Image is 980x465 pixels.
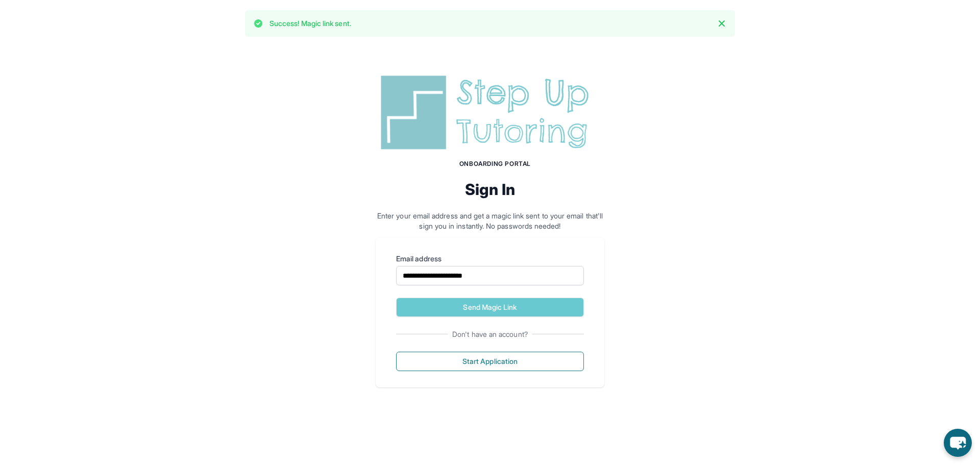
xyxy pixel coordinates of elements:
button: Start Application [396,352,584,371]
h2: Sign In [376,180,604,199]
button: chat-button [944,429,972,457]
label: Email address [396,254,584,264]
p: Success! Magic link sent. [269,18,351,29]
button: Send Magic Link [396,298,584,317]
h1: Onboarding Portal [386,160,604,168]
span: Don't have an account? [448,329,532,339]
img: Step Up Tutoring horizontal logo [376,71,604,154]
p: Enter your email address and get a magic link sent to your email that'll sign you in instantly. N... [376,211,604,231]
